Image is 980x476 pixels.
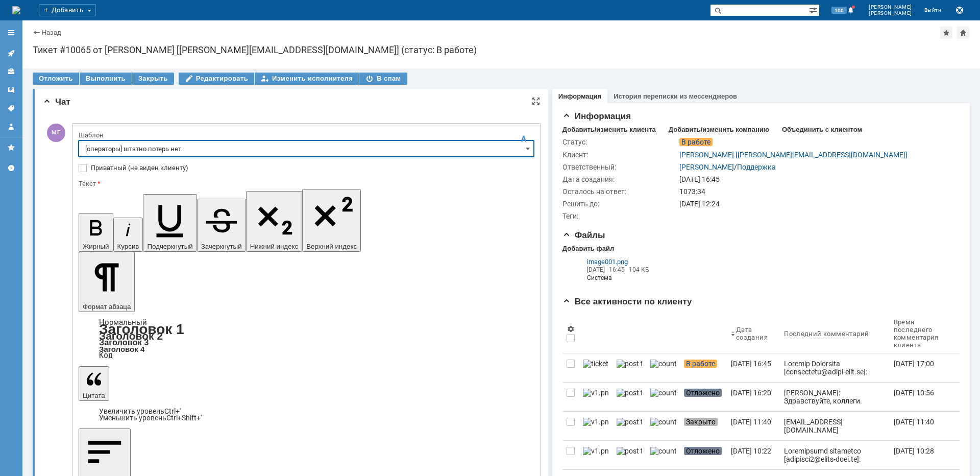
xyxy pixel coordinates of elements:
div: Формат абзаца [79,319,534,359]
a: В работе [680,353,727,382]
span: [DATE] [587,266,605,273]
a: [EMAIL_ADDRESS][DOMAIN_NAME] [271,424,398,432]
span: ООО "Региональные беспроводные сети" [13,455,151,463]
span: 16:45 [609,266,625,273]
a: Заголовок 3 [99,338,149,347]
span: В работе [679,138,713,146]
a: [DATE] 10:22 [727,441,780,469]
a: [DATE] 17:00 [890,353,951,382]
a: Отложено [680,383,727,411]
img: counter.png [650,447,676,455]
span: Ctrl+' [164,407,181,415]
img: post ticket.png [617,389,642,397]
a: [DATE] 16:45 [727,353,780,382]
a: Активности [3,45,19,61]
div: [DATE] 16:45 [679,175,953,183]
span: Здравствуйте, коллеги. Проверили, канал работает штатно,потерь и прерываний не фиксируем. В запра... [13,152,221,187]
a: post ticket.png [612,383,646,411]
div: Добавить [39,4,96,16]
div: [DATE] 16:45 [731,360,771,368]
a: Отложено [680,441,727,469]
div: Решить до: [562,200,677,208]
div: [DATE] 10:56 [894,389,934,397]
div: Осталось на ответ: [562,187,677,196]
span: ООО "Региональные беспроводные сети" [13,438,151,446]
a: Increase [99,407,181,415]
span: 24АКС от [DATE] [44,44,107,53]
a: [EMAIL_ADDRESS][DOMAIN_NAME] [13,424,140,432]
div: Объединить с клиентом [782,126,862,134]
a: counter.png [646,383,680,411]
div: Из почтовой переписки [558,254,681,287]
span: Отдел эксплуатации сети [13,445,97,454]
span: response [20,10,51,18]
div: Добавить/изменить компанию [669,126,769,134]
a: История переписки из мессенджеров [614,92,737,100]
a: v1.png [579,412,612,440]
a: post ticket.png [612,353,646,382]
span: --- [13,240,19,247]
span: 104 КБ [629,266,649,273]
span: Закрыто [684,418,718,426]
div: Теги: [562,212,677,220]
a: post ticket.png [612,441,646,469]
img: counter.png [650,360,676,368]
a: Loremipsumd sitametco [adipisci2@elits-doei.te]: Incidid, Ut laboreet do mag aliqua enimadmin ven... [780,441,889,469]
button: Нижний индекс [246,191,303,252]
span: Нижний индекс [250,243,299,250]
div: Последний комментарий [784,330,869,338]
a: [PERSON_NAME]: Здравствуйте, коллеги. Проверили, канал работает штатно,потерь и прерываний не фик... [780,383,889,411]
span: [PHONE_NUMBER] [13,464,77,472]
button: Курсив [113,218,143,252]
button: Жирный [79,213,113,252]
span: --- [13,411,19,419]
a: counter.png [646,353,680,382]
div: Дата создания [736,326,768,341]
a: v1.png [579,383,612,411]
a: post ticket.png [612,412,646,440]
div: [DATE] 11:40 [731,418,771,426]
span: Зачеркнутый [201,243,242,250]
a: Информация [558,92,601,100]
span: Цитата [83,392,105,399]
span: .png [616,258,628,266]
span: ICMP [121,1,139,9]
a: image001.png [587,258,677,266]
i: Система [587,274,677,282]
span: [DOMAIN_NAME] [13,456,70,464]
span: [PERSON_NAME] [869,4,912,10]
span: данного канала. [191,1,247,9]
a: Заголовок 2 [99,330,163,342]
span: [PHONE_NUMBER] [13,447,77,455]
div: [PERSON_NAME]: Здравствуйте, коллеги. Проверили, канал работает штатно,потерь и прерываний не фик... [784,389,885,446]
button: Подчеркнутый [143,194,197,252]
img: counter.png [650,389,676,397]
div: [DATE] 16:20 [731,389,771,397]
label: Приватный (не виден клиенту) [91,164,532,172]
a: Клиенты [3,63,19,80]
a: [DATE] 10:28 [890,441,951,469]
a: Закрыто [680,412,727,440]
span: Здравствуйте, коллеги. Проверили, канал работает штатно,потерь и прерываний не фиксируем. Провели... [13,332,221,358]
a: ticket_notification.png [579,353,612,382]
span: Отдел эксплуатации сети [13,429,97,437]
span: Отдел эксплуатации сети [13,257,97,266]
a: Decrease [99,414,202,422]
span: Настройки [567,325,575,333]
a: [DATE] 10:56 [890,383,951,411]
button: Формат абзаца [79,252,135,312]
a: [PERSON_NAME] [[PERSON_NAME][EMAIL_ADDRESS][DOMAIN_NAME]] [679,151,908,159]
a: counter.png [646,412,680,440]
div: Добавить в избранное [940,27,952,39]
span: [PHONE_NUMBER] [13,276,77,284]
a: [EMAIL_ADDRESS][DOMAIN_NAME] [142,424,268,432]
span: 100 [831,7,847,14]
div: Дата создания: [562,175,677,183]
span: Верхний индекс [306,243,357,250]
span: Жирный [83,243,109,250]
a: [EMAIL_ADDRESS][DOMAIN_NAME] [89,406,216,414]
span: Информация [562,111,631,121]
div: [DATE] 11:40 [894,418,934,426]
div: Клиент: [562,151,677,159]
div: На всю страницу [532,97,540,105]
